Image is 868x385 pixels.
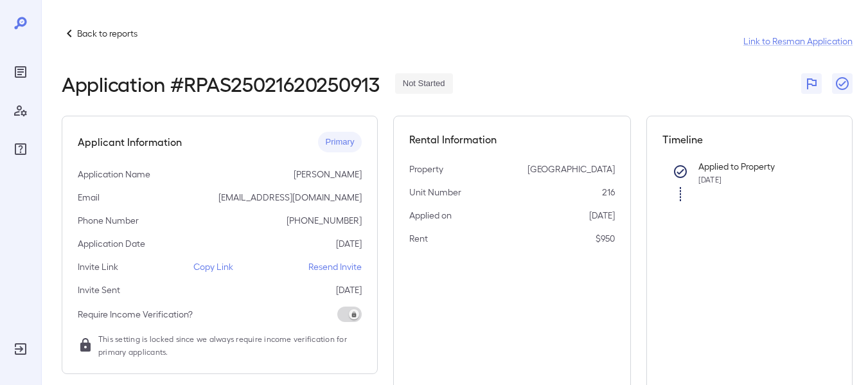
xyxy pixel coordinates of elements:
div: Log Out [10,339,31,359]
p: Resend Invite [308,260,362,273]
button: Close Report [832,73,853,94]
h5: Rental Information [409,132,614,147]
a: Link to Resman Application [743,35,853,48]
p: Applied to Property [698,160,816,173]
p: Back to reports [77,27,137,40]
span: Primary [318,136,362,148]
p: Property [409,163,443,175]
span: [DATE] [698,175,722,184]
p: Invite Link [78,260,118,273]
p: [GEOGRAPHIC_DATA] [527,163,615,175]
span: This setting is locked since we always require income verification for primary applicants. [98,332,362,358]
p: [DATE] [336,283,362,296]
p: Applied on [409,209,452,222]
p: Email [78,191,100,204]
p: Copy Link [193,260,233,273]
p: [PERSON_NAME] [294,168,362,181]
p: Unit Number [409,186,461,199]
p: $950 [596,232,615,245]
button: Flag Report [801,73,822,94]
h5: Applicant Information [78,134,182,150]
div: Reports [10,62,31,82]
div: Manage Users [10,100,31,121]
div: FAQ [10,139,31,159]
p: [DATE] [589,209,615,222]
p: Require Income Verification? [78,308,193,321]
p: [EMAIL_ADDRESS][DOMAIN_NAME] [218,191,362,204]
p: Application Name [78,168,150,181]
p: [DATE] [336,237,362,250]
p: Rent [409,232,428,245]
h5: Timeline [662,132,837,147]
p: Application Date [78,237,145,250]
p: Phone Number [78,214,139,227]
h2: Application # RPAS25021620250913 [62,72,380,95]
span: Not Started [395,78,453,90]
p: Invite Sent [78,283,120,296]
p: 216 [602,186,615,199]
p: [PHONE_NUMBER] [287,214,362,227]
